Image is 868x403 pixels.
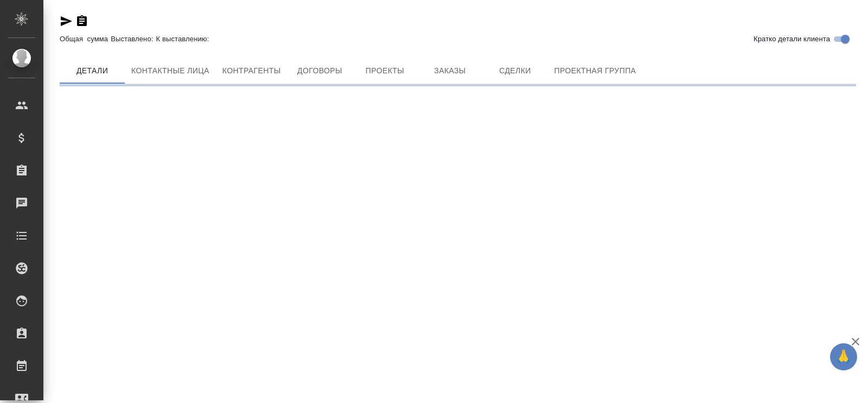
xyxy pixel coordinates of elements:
[754,34,830,45] span: Кратко детали клиента
[60,35,111,43] p: Общая сумма
[834,345,853,368] span: 🙏
[554,64,636,78] span: Проектная группа
[156,35,212,43] p: К выставлению:
[222,64,281,78] span: Контрагенты
[830,343,857,370] button: 🙏
[66,64,118,78] span: Детали
[131,64,209,78] span: Контактные лица
[111,35,156,43] p: Выставлено:
[359,64,411,78] span: Проекты
[60,15,73,28] button: Скопировать ссылку для ЯМессенджера
[489,64,541,78] span: Сделки
[75,15,88,28] button: Скопировать ссылку
[293,64,346,78] span: Договоры
[424,64,476,78] span: Заказы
